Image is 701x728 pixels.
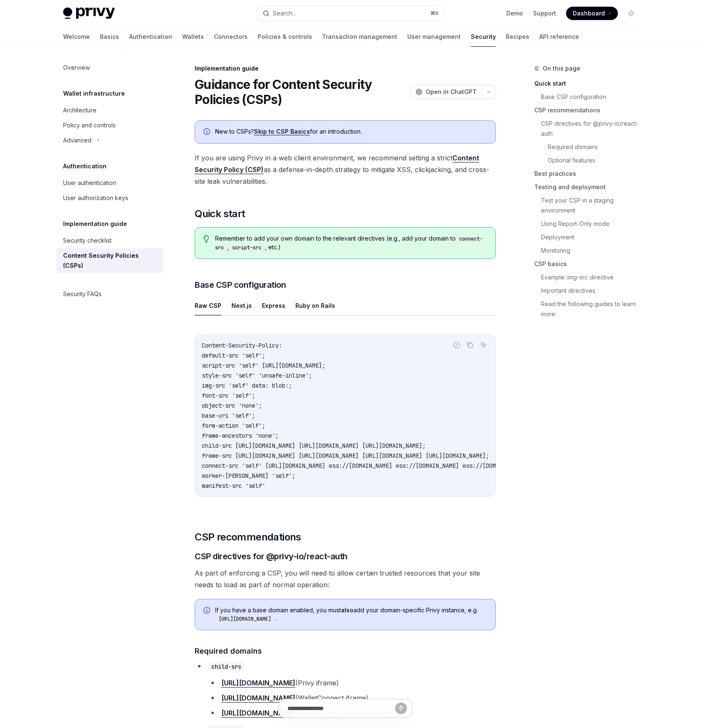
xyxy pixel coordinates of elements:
[56,175,163,190] a: User authentication
[63,120,116,130] div: Policy and controls
[541,231,645,244] a: Deployment
[506,27,529,47] a: Recipes
[534,257,645,271] a: CSP basics
[541,271,645,284] a: Example: img-src directive
[56,287,163,302] a: Security FAQs
[534,77,645,90] a: Quick start
[202,422,265,429] span: form-action 'self';
[63,219,127,229] h5: Implementation guide
[182,27,204,47] a: Wallets
[541,284,645,297] a: Important directives
[56,248,163,273] a: Content Security Policies (CSPs)
[541,244,645,257] a: Monitoring
[273,8,296,18] div: Search...
[202,352,265,359] span: default-src 'self';
[426,88,477,96] span: Open in ChatGPT
[471,27,496,47] a: Security
[202,402,262,409] span: object-src 'none';
[202,462,673,469] span: connect-src 'self' [URL][DOMAIN_NAME] wss://[DOMAIN_NAME] wss://[DOMAIN_NAME] wss://[DOMAIN_NAME]...
[63,63,90,73] div: Overview
[56,118,163,133] a: Policy and controls
[214,27,248,47] a: Connectors
[262,296,285,315] button: Express
[195,207,245,221] span: Quick start
[63,193,128,203] div: User authorization keys
[195,152,496,187] span: If you are using Privy in a web client environment, we recommend setting a strict as a defense-in...
[56,233,163,248] a: Security checklist
[56,60,163,75] a: Overview
[63,289,102,299] div: Security FAQs
[229,244,265,252] code: script-src
[221,679,295,687] a: [URL][DOMAIN_NAME]
[202,362,325,369] span: script-src 'self' [URL][DOMAIN_NAME];
[202,382,292,389] span: img-src 'self' data: blob:;
[56,190,163,205] a: User authorization keys
[63,251,158,271] div: Content Security Policies (CSPs)
[534,167,645,180] a: Best practices
[548,140,645,154] a: Required domains
[534,180,645,194] a: Testing and deployment
[195,296,221,315] button: Raw CSP
[202,472,295,479] span: worker-[PERSON_NAME] 'self';
[341,606,353,614] strong: also
[506,9,523,18] a: Demo
[322,27,397,47] a: Transaction management
[541,217,645,231] a: Using Report-Only mode
[534,104,645,117] a: CSP recommendations
[465,340,475,350] button: Copy the contents from the code block
[541,297,645,321] a: Read the following guides to learn more:
[63,89,125,99] h5: Wallet infrastructure
[208,662,245,671] code: child-src
[254,128,310,135] a: Skip to CSP Basics
[203,235,209,243] svg: Tip
[63,161,107,171] h5: Authentication
[63,236,112,246] div: Security checklist
[215,606,487,623] span: If you have a base domain enabled, you must add your domain-specific Privy instance, e.g. .
[395,703,407,714] button: Send message
[195,77,407,107] h1: Guidance for Content Security Policies (CSPs)
[231,296,252,315] button: Next.js
[202,482,265,490] span: manifest-src 'self'
[202,432,279,439] span: frame-ancestors 'none';
[215,234,487,252] span: Remember to add your own domain to the relevant directives (e.g., add your domain to , , etc.)
[258,27,312,47] a: Policies & controls
[208,677,496,689] li: (Privy iframe)
[215,615,274,623] code: [URL][DOMAIN_NAME]
[202,412,255,419] span: base-uri 'self';
[407,27,461,47] a: User management
[451,340,462,350] button: Report incorrect code
[63,8,115,19] img: light logo
[541,90,645,104] a: Base CSP configuration
[63,178,116,188] div: User authentication
[430,10,439,17] span: ⌘ K
[129,27,172,47] a: Authentication
[202,392,255,399] span: font-src 'self';
[541,194,645,217] a: Test your CSP in a staging environment
[202,372,312,379] span: style-src 'self' 'unsafe-inline';
[195,530,301,544] span: CSP recommendations
[202,342,282,349] span: Content-Security-Policy:
[195,279,286,291] span: Base CSP configuration
[63,27,90,47] a: Welcome
[215,127,487,137] div: New to CSPs? for an introduction.
[195,645,262,657] span: Required domains
[195,550,348,562] span: CSP directives for @privy-io/react-auth
[202,452,489,459] span: frame-src [URL][DOMAIN_NAME] [URL][DOMAIN_NAME] [URL][DOMAIN_NAME] [URL][DOMAIN_NAME];
[208,692,496,704] li: (WalletConnect iframe)
[548,154,645,167] a: Optional features
[257,6,444,21] button: Search...⌘K
[195,64,496,73] div: Implementation guide
[215,235,483,252] code: connect-src
[478,340,489,350] button: Ask AI
[625,7,638,20] button: Toggle dark mode
[295,296,335,315] button: Ruby on Rails
[566,7,618,20] a: Dashboard
[195,567,496,591] span: As part of enforcing a CSP, you will need to allow certain trusted resources that your site needs...
[203,607,212,615] svg: Info
[410,85,482,99] button: Open in ChatGPT
[63,105,97,115] div: Architecture
[573,9,605,18] span: Dashboard
[100,27,119,47] a: Basics
[63,135,91,145] div: Advanced
[533,9,556,18] a: Support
